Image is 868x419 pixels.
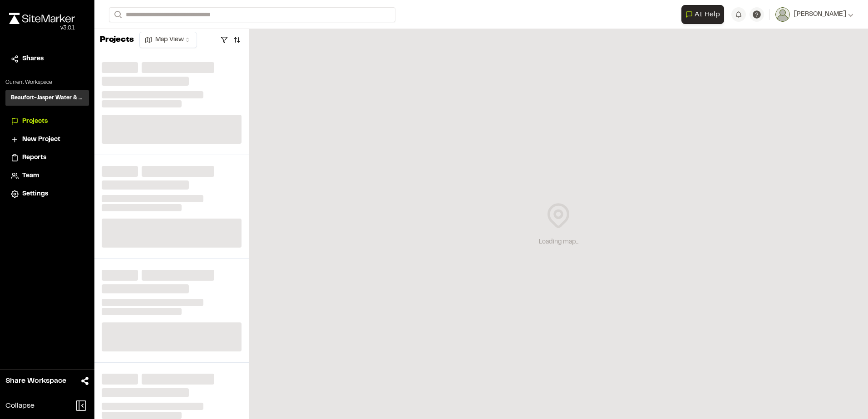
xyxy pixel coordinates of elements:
a: Team [11,171,84,181]
div: Loading map... [539,237,578,247]
p: Projects [100,34,134,46]
button: Search [109,7,125,22]
h3: Beaufort-Jasper Water & Sewer Authority [11,94,84,102]
div: Oh geez...please don't... [9,24,75,32]
p: Current Workspace [5,78,89,87]
a: Projects [11,117,84,127]
img: rebrand.png [9,13,75,24]
span: Settings [22,189,48,199]
span: Share Workspace [5,375,66,386]
a: Settings [11,189,84,199]
span: Collapse [5,400,35,411]
button: [PERSON_NAME] [775,7,853,22]
a: New Project [11,135,84,145]
span: New Project [22,135,60,145]
span: AI Help [695,9,720,20]
button: Open AI Assistant [681,5,724,24]
span: Team [22,171,39,181]
div: Open AI Assistant [681,5,728,24]
span: [PERSON_NAME] [794,10,846,19]
span: Projects [22,117,48,127]
img: User [775,7,790,22]
a: Reports [11,153,84,163]
span: Shares [22,54,44,64]
span: Reports [22,153,46,163]
a: Shares [11,54,84,64]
